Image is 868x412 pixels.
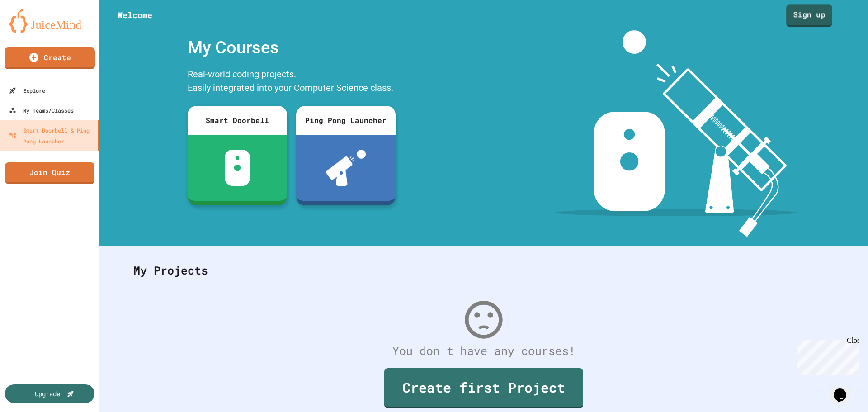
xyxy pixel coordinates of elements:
[296,106,396,135] div: Ping Pong Launcher
[35,389,60,398] div: Upgrade
[9,125,94,147] div: Smart Doorbell & Ping Pong Launcher
[188,106,287,135] div: Smart Doorbell
[786,4,832,27] a: Sign up
[326,150,366,186] img: ppl-with-ball.png
[830,376,859,403] iframe: chat widget
[183,30,400,65] div: My Courses
[183,65,400,99] div: Real-world coding projects. Easily integrated into your Computer Science class.
[793,336,859,375] iframe: chat widget
[384,368,583,408] a: Create first Project
[124,253,843,288] div: My Projects
[225,150,250,186] img: sdb-white.svg
[5,162,94,184] a: Join Quiz
[9,105,74,116] div: My Teams/Classes
[124,342,843,360] div: You don't have any courses!
[9,85,45,96] div: Explore
[9,9,90,33] img: logo-orange.svg
[555,30,797,237] img: banner-image-my-projects.png
[5,47,95,69] a: Create
[4,4,62,57] div: Chat with us now!Close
